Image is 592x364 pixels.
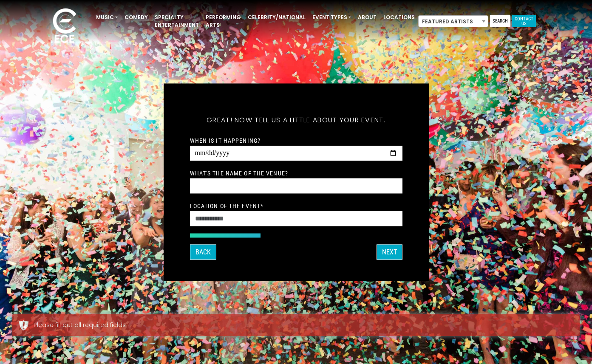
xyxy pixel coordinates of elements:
[34,321,573,330] div: Please fill out all required fields
[380,10,418,25] a: Locations
[490,15,510,27] a: Search
[512,15,536,27] a: Contact Us
[244,10,309,25] a: Celebrity/National
[190,202,264,209] label: Location of the event
[354,10,380,25] a: About
[309,10,354,25] a: Event Types
[93,10,121,25] a: Music
[419,16,488,28] span: Featured Artists
[34,346,573,355] div: Please fill out all required fields
[190,104,402,135] h5: Great! Now tell us a little about your event.
[43,6,86,47] img: ece_new_logo_whitev2-1.png
[418,15,488,27] span: Featured Artists
[121,10,151,25] a: Comedy
[151,10,202,32] a: Specialty Entertainment
[190,136,261,144] label: When is it happening?
[190,244,216,260] button: Back
[190,169,288,177] label: What's the name of the venue?
[377,244,402,260] button: Next
[202,10,244,32] a: Performing Arts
